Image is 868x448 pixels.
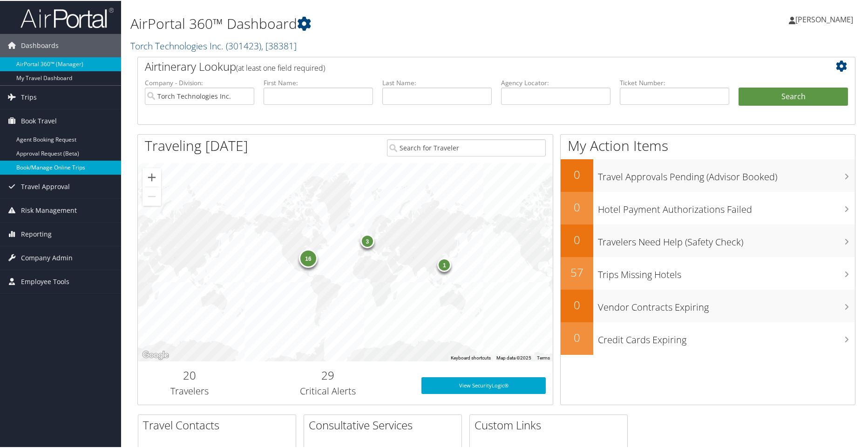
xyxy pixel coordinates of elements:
span: [PERSON_NAME] [795,14,853,24]
span: Dashboards [21,33,59,56]
span: Book Travel [21,109,57,132]
h2: Custom Links [475,416,627,432]
button: Zoom out [142,186,161,205]
h3: Credit Cards Expiring [598,328,855,346]
button: Zoom in [142,167,161,186]
h2: Consultative Services [309,416,461,432]
a: 0Travelers Need Help (Safety Check) [561,224,855,256]
a: View SecurityLogic® [421,376,546,393]
h1: Traveling [DATE] [145,135,248,155]
span: Employee Tools [21,269,69,292]
h1: My Action Items [561,135,855,155]
label: First Name: [264,77,373,87]
a: 0Hotel Payment Authorizations Failed [561,191,855,224]
h2: 0 [561,296,593,312]
span: (at least one field required) [236,62,325,72]
span: Reporting [21,222,52,245]
a: Terms (opens in new tab) [537,354,550,360]
h2: 29 [249,367,407,382]
a: 57Trips Missing Hotels [561,256,855,289]
span: Travel Approval [21,174,70,197]
h2: Travel Contacts [143,416,296,432]
img: Google [140,348,171,360]
div: 1 [437,257,451,271]
span: ( 301423 ) [226,39,261,51]
span: , [ 38381 ] [261,39,297,51]
span: Map data ©2025 [496,354,531,360]
label: Agency Locator: [501,77,610,87]
a: [PERSON_NAME] [789,5,862,33]
h3: Trips Missing Hotels [598,263,855,280]
h3: Travelers Need Help (Safety Check) [598,230,855,248]
label: Last Name: [382,77,492,87]
label: Company - Division: [145,77,254,87]
h3: Hotel Payment Authorizations Failed [598,197,855,215]
span: Trips [21,85,37,108]
img: airportal-logo.png [20,6,114,28]
button: Keyboard shortcuts [451,354,491,360]
input: Search for Traveler [387,138,546,156]
a: 0Travel Approvals Pending (Advisor Booked) [561,158,855,191]
h2: 0 [561,329,593,345]
h3: Travel Approvals Pending (Advisor Booked) [598,165,855,183]
button: Search [739,87,848,105]
h2: Airtinerary Lookup [145,58,788,74]
h2: 57 [561,264,593,279]
h2: 0 [561,166,593,182]
a: 0Credit Cards Expiring [561,321,855,354]
h2: 0 [561,198,593,214]
h3: Critical Alerts [249,384,407,397]
div: 16 [299,248,318,267]
h3: Vendor Contracts Expiring [598,295,855,313]
h2: 20 [145,367,235,382]
div: 3 [360,233,374,247]
h1: AirPortal 360™ Dashboard [130,13,618,33]
a: Open this area in Google Maps (opens a new window) [140,348,171,360]
a: 0Vendor Contracts Expiring [561,289,855,321]
a: Torch Technologies Inc. [130,39,297,51]
h2: 0 [561,231,593,247]
span: Risk Management [21,198,77,221]
label: Ticket Number: [620,77,729,87]
h3: Travelers [145,384,235,397]
span: Company Admin [21,245,73,269]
